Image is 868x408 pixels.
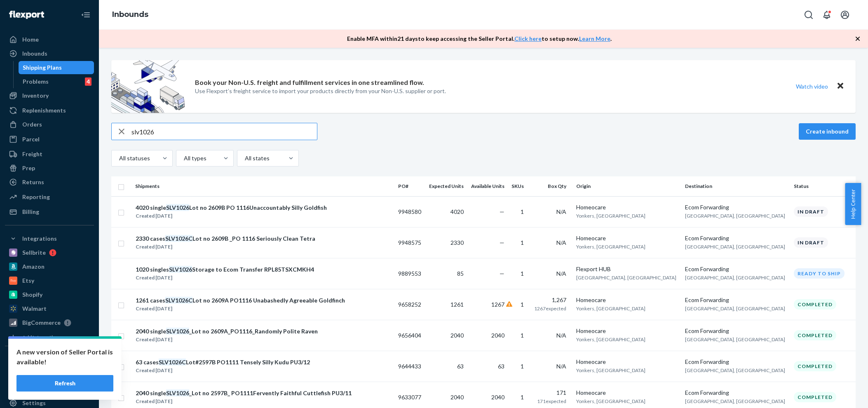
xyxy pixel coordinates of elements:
[136,274,314,282] div: Created [DATE]
[5,176,94,189] a: Returns
[136,212,327,220] div: Created [DATE]
[794,299,836,310] div: Completed
[22,91,49,100] div: Inventory
[534,305,566,312] span: 1267 expected
[22,249,46,257] div: Sellbrite
[23,63,62,72] div: Shipping Plans
[794,206,828,217] div: In draft
[5,33,94,46] a: Home
[22,164,35,172] div: Prep
[5,89,94,102] a: Inventory
[22,193,50,201] div: Reporting
[794,330,836,340] div: Completed
[685,265,787,273] div: Ecom Forwarding
[136,366,310,375] div: Created [DATE]
[166,328,189,335] em: SLV1026
[556,363,566,370] span: N/A
[794,361,836,371] div: Completed
[576,367,645,373] span: Yonkers, [GEOGRAPHIC_DATA]
[794,237,828,248] div: In draft
[22,319,61,327] div: BigCommerce
[77,7,94,23] button: Close Navigation
[576,213,645,219] span: Yonkers, [GEOGRAPHIC_DATA]
[395,289,425,320] td: 9658252
[819,7,835,23] button: Open notifications
[491,332,504,339] span: 2040
[576,296,678,304] div: Homeocare
[521,301,524,308] span: 1
[685,244,785,250] span: [GEOGRAPHIC_DATA], [GEOGRAPHIC_DATA]
[136,358,310,366] div: 63 cases Lot#2597B PO1111 Tensely Silly Kudu PU3/12
[166,204,189,211] em: SLV1026
[800,7,817,23] button: Open Search Box
[22,263,45,271] div: Amazon
[22,334,59,341] div: Add Integration
[19,61,94,74] a: Shipping Plans
[5,190,94,204] a: Reporting
[395,320,425,351] td: 9656404
[576,265,678,273] div: Flexport HUB
[508,176,530,196] th: SKUs
[22,277,34,285] div: Etsy
[169,266,192,273] em: SLV1026
[136,305,345,313] div: Created [DATE]
[835,80,846,92] button: Close
[19,75,94,88] a: Problems4
[5,118,94,131] a: Orders
[573,176,682,196] th: Origin
[395,227,425,258] td: 9948575
[136,296,345,305] div: 1261 cases Lot no 2609A PO1116 Unabashedly Agreeable Goldfinch
[425,176,467,196] th: Expected Units
[845,183,861,225] button: Help Center
[22,234,57,243] div: Integrations
[556,332,566,339] span: N/A
[22,150,42,158] div: Freight
[521,394,524,401] span: 1
[136,389,352,397] div: 2040 single _Lot no 2597B_ PO1111Fervently Faithful Cuttlefish PU3/11
[22,49,47,58] div: Inbounds
[685,336,785,342] span: [GEOGRAPHIC_DATA], [GEOGRAPHIC_DATA]
[556,239,566,246] span: N/A
[5,205,94,218] a: Billing
[576,358,678,366] div: Homeocare
[491,301,504,308] span: 1267
[682,176,791,196] th: Destination
[22,291,42,299] div: Shopify
[794,392,836,402] div: Completed
[576,234,678,242] div: Homeocare
[685,296,787,304] div: Ecom Forwarding
[500,239,504,246] span: —
[22,135,40,143] div: Parcel
[195,87,446,95] p: Use Flexport’s freight service to import your products directly from your Non-U.S. supplier or port.
[195,78,424,87] p: Book your Non-U.S. freight and fulfillment services in one streamlined flow.
[450,301,464,308] span: 1261
[521,363,524,370] span: 1
[5,148,94,161] a: Freight
[579,35,610,42] a: Learn More
[685,327,787,335] div: Ecom Forwarding
[244,154,245,162] input: All states
[5,367,94,380] a: Walmart Fast Tags
[685,234,787,242] div: Ecom Forwarding
[514,35,542,42] a: Click here
[5,162,94,175] a: Prep
[576,389,678,397] div: Homeocare
[685,398,785,404] span: [GEOGRAPHIC_DATA], [GEOGRAPHIC_DATA]
[5,288,94,301] a: Shopify
[521,239,524,246] span: 1
[5,232,94,245] button: Integrations
[166,389,189,396] em: SLV1026
[799,123,856,140] button: Create inbound
[136,397,352,406] div: Created [DATE]
[457,363,464,370] span: 63
[450,332,464,339] span: 2040
[136,327,318,335] div: 2040 single _Lot no 2609A_PO1116_Randomly Polite Raven
[347,35,612,43] p: Enable MFA within 21 days to keep accessing the Seller Portal. to setup now. .
[395,196,425,227] td: 9948580
[576,305,645,312] span: Yonkers, [GEOGRAPHIC_DATA]
[136,234,315,243] div: 2330 cases Lot no 2609B _PO 1116 Seriously Clean Tetra
[576,398,645,404] span: Yonkers, [GEOGRAPHIC_DATA]
[395,176,425,196] th: PO#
